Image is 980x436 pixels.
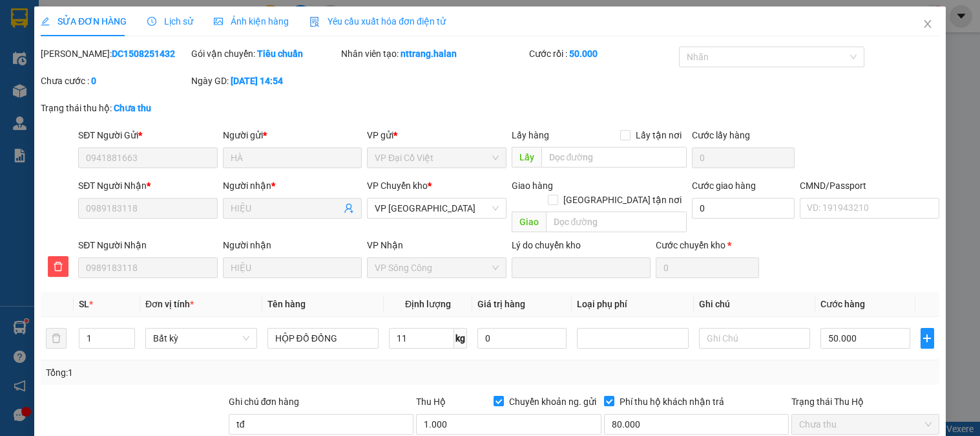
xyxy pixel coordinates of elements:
div: Lý do chuyển kho [512,238,651,252]
b: 0 [91,76,96,86]
input: Cước lấy hàng [692,147,795,168]
div: Gói vận chuyển: [191,47,339,61]
span: user-add [344,203,354,213]
input: VD: Bàn, Ghế [267,328,379,349]
span: Giao hàng [512,180,553,191]
b: [DATE] 14:54 [231,76,283,86]
img: icon [309,17,320,27]
span: SỬA ĐƠN HÀNG [41,16,127,27]
div: Nhân viên tạo: [341,47,526,61]
button: plus [921,328,934,349]
div: Cước chuyển kho [656,238,759,252]
span: Tên hàng [267,299,306,309]
span: Lấy tận nơi [631,128,687,142]
input: Ghi Chú [699,328,811,349]
span: Yêu cầu xuất hóa đơn điện tử [309,16,446,27]
span: kg [454,328,467,349]
span: Phí thu hộ khách nhận trả [614,395,729,409]
span: close [923,19,933,29]
span: SL [79,299,89,309]
label: Cước lấy hàng [692,130,750,140]
div: Ngày GD: [191,74,339,88]
label: Ghi chú đơn hàng [229,397,300,407]
span: VP Chuyển kho [367,180,428,191]
span: Giao [512,212,546,232]
span: Đơn vị tính [145,299,194,309]
input: Dọc đường [541,147,687,168]
input: Ghi chú đơn hàng [229,414,414,435]
span: Lấy [512,147,541,168]
span: plus [921,333,933,343]
span: VP Đại Cồ Việt [375,148,498,168]
div: Người nhận [223,238,362,252]
span: VP Yên Bình [375,199,498,218]
label: Cước giao hàng [692,180,756,191]
b: DC1508251432 [112,49,175,59]
div: Trạng thái Thu Hộ [791,395,939,409]
button: delete [46,328,67,349]
div: Người gửi [223,128,362,142]
b: 50.000 [569,49,598,59]
div: SĐT Người Nhận [78,238,217,252]
div: SĐT Người Gửi [78,128,217,142]
span: Chuyển khoản ng. gửi [504,395,601,409]
span: [GEOGRAPHIC_DATA] tận nơi [558,193,687,207]
div: Trạng thái thu hộ: [41,101,226,115]
div: VP Nhận [367,238,506,252]
button: Close [910,6,946,43]
div: Chưa cước : [41,74,188,88]
div: Cước rồi : [529,47,676,61]
div: VP gửi [367,128,506,142]
span: Lấy hàng [512,130,549,140]
button: delete [48,256,68,277]
div: [PERSON_NAME]: [41,47,188,61]
th: Ghi chú [694,292,816,317]
span: Định lượng [405,299,451,309]
span: edit [41,17,50,26]
div: Người nhận [223,179,362,193]
span: Lịch sử [147,16,193,27]
span: Cước hàng [820,299,865,309]
span: Giá trị hàng [477,299,525,309]
div: SĐT Người Nhận [78,179,217,193]
span: delete [48,261,68,272]
div: Tổng: 1 [46,365,379,380]
input: Dọc đường [546,212,687,232]
span: clock-circle [147,17,156,26]
b: Tiêu chuẩn [257,49,303,59]
div: CMND/Passport [800,179,939,193]
b: nttrang.halan [401,49,457,59]
span: picture [214,17,223,26]
span: Chưa thu [799,415,931,434]
th: Loại phụ phí [572,292,694,317]
input: Cước giao hàng [692,198,795,219]
span: VP Sông Công [375,258,498,278]
span: Thu Hộ [416,397,446,407]
span: Ảnh kiện hàng [214,16,289,27]
span: Bất kỳ [153,329,249,348]
b: Chưa thu [114,103,151,113]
